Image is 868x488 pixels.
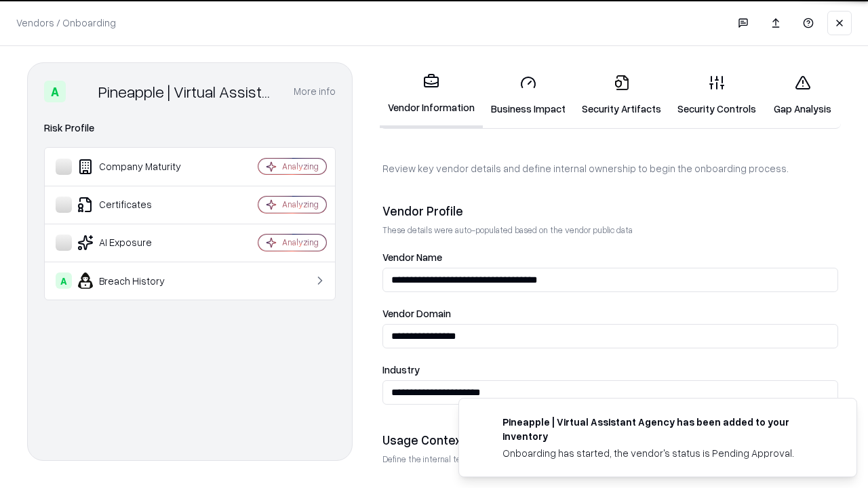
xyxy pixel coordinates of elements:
[574,64,669,127] a: Security Artifacts
[56,235,218,251] div: AI Exposure
[98,81,277,102] div: Pineapple | Virtual Assistant Agency
[294,79,336,104] button: More info
[382,453,838,465] p: Define the internal team and reason for using this vendor. This helps assess business relevance a...
[382,308,838,319] label: Vendor Domain
[483,64,574,127] a: Business Impact
[382,224,838,236] p: These details were auto-populated based on the vendor public data
[382,432,838,448] div: Usage Context
[71,81,93,102] img: Pineapple | Virtual Assistant Agency
[669,64,764,127] a: Security Controls
[56,272,218,289] div: Breach History
[382,252,838,262] label: Vendor Name
[382,161,838,176] p: Review key vendor details and define internal ownership to begin the onboarding process.
[282,161,319,172] div: Analyzing
[16,16,116,30] p: Vendors / Onboarding
[282,199,319,210] div: Analyzing
[382,203,838,219] div: Vendor Profile
[56,272,72,289] div: A
[502,446,824,460] div: Onboarding has started, the vendor's status is Pending Approval.
[764,64,841,127] a: Gap Analysis
[282,237,319,248] div: Analyzing
[502,415,824,443] div: Pineapple | Virtual Assistant Agency has been added to your inventory
[56,159,218,175] div: Company Maturity
[380,62,483,128] a: Vendor Information
[44,81,66,102] div: A
[475,415,492,431] img: trypineapple.com
[44,120,336,136] div: Risk Profile
[56,197,218,213] div: Certificates
[382,365,838,375] label: Industry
